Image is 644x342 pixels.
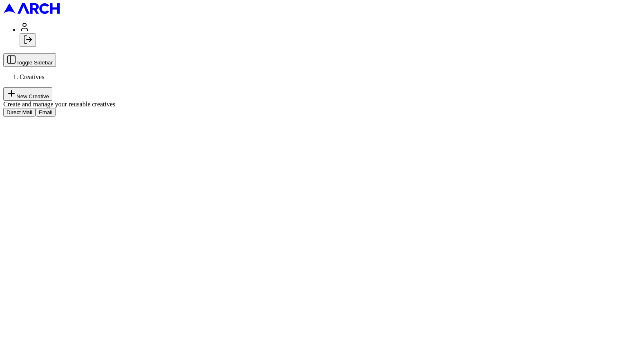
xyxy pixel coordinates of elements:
button: New Creative [3,87,52,101]
button: Direct Mail [3,108,36,117]
button: Email [36,108,56,117]
button: Log out [20,33,36,47]
button: Toggle Sidebar [3,53,56,67]
span: Creatives [20,73,44,80]
div: Create and manage your reusable creatives [3,101,641,108]
nav: breadcrumb [3,73,641,81]
span: Toggle Sidebar [16,60,53,66]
